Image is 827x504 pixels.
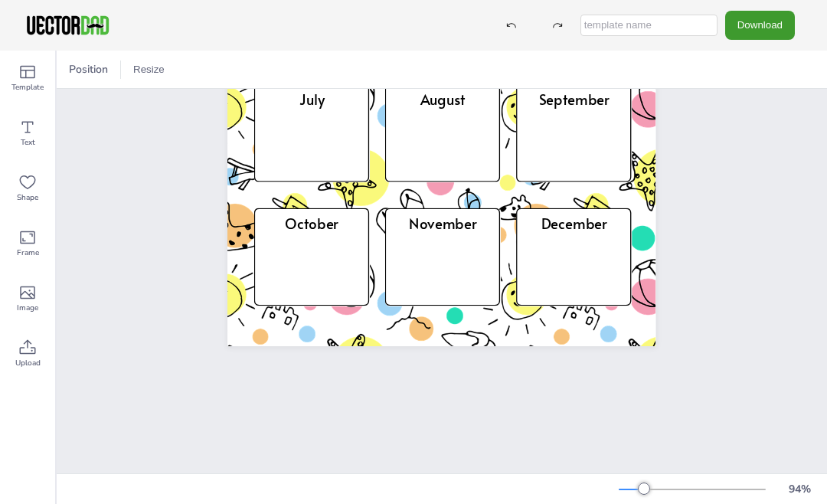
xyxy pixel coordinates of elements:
[127,57,171,82] button: Resize
[541,213,607,233] span: December
[66,62,111,77] span: Position
[725,11,795,39] button: Download
[781,482,818,496] div: 94 %
[21,136,35,149] span: Text
[25,14,111,37] img: VectorDad-1.png
[286,213,339,233] span: October
[539,90,610,110] span: September
[15,357,41,369] span: Upload
[299,90,325,110] span: July
[17,191,38,204] span: Shape
[420,90,466,110] span: August
[580,15,717,36] input: template name
[17,247,39,259] span: Frame
[410,213,477,233] span: November
[17,302,38,314] span: Image
[11,81,44,93] span: Template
